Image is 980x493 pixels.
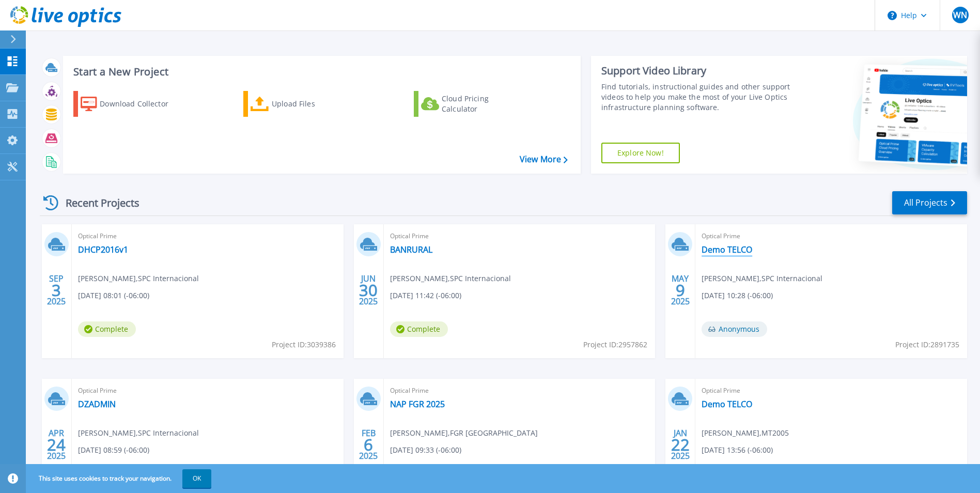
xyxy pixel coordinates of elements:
[702,444,773,456] span: [DATE] 13:56 (-06:00)
[73,66,567,78] h3: Start a New Project
[78,230,337,242] span: Optical Prime
[671,426,690,464] div: JAN 2025
[78,444,149,456] span: [DATE] 08:59 (-06:00)
[702,273,822,284] span: [PERSON_NAME] , SPC Internacional
[78,399,116,409] a: DZADMIN
[47,440,66,449] span: 24
[892,191,967,214] a: All Projects
[390,290,461,301] span: [DATE] 11:42 (-06:00)
[520,155,568,164] a: View More
[601,82,793,113] div: Find tutorials, instructional guides and other support videos to help you make the most of your L...
[78,385,337,396] span: Optical Prime
[272,339,336,350] span: Project ID: 3039386
[601,143,680,163] a: Explore Now!
[895,339,959,350] span: Project ID: 2891735
[583,339,647,350] span: Project ID: 2957862
[390,385,649,396] span: Optical Prime
[52,286,61,295] span: 3
[78,244,128,255] a: DHCP2016v1
[28,469,211,488] span: This site uses cookies to track your navigation.
[78,427,199,439] span: [PERSON_NAME] , SPC Internacional
[702,321,767,337] span: Anonymous
[953,11,967,19] span: WN
[46,426,66,464] div: APR 2025
[272,94,354,114] div: Upload Files
[390,273,511,284] span: [PERSON_NAME] , SPC Internacional
[702,290,773,301] span: [DATE] 10:28 (-06:00)
[78,321,136,337] span: Complete
[702,399,752,409] a: Demo TELCO
[78,273,199,284] span: [PERSON_NAME] , SPC Internacional
[73,91,189,117] a: Download Collector
[390,244,432,255] a: BANRURAL
[671,440,690,449] span: 22
[601,64,793,78] div: Support Video Library
[243,91,359,117] a: Upload Files
[702,427,789,439] span: [PERSON_NAME] , MT2005
[676,286,685,295] span: 9
[390,321,448,337] span: Complete
[359,271,378,309] div: JUN 2025
[78,290,149,301] span: [DATE] 08:01 (-06:00)
[182,469,211,488] button: OK
[100,94,182,114] div: Download Collector
[359,286,378,295] span: 30
[414,91,529,117] a: Cloud Pricing Calculator
[364,440,373,449] span: 6
[390,399,445,409] a: NAP FGR 2025
[702,230,961,242] span: Optical Prime
[46,271,66,309] div: SEP 2025
[390,444,461,456] span: [DATE] 09:33 (-06:00)
[40,190,153,215] div: Recent Projects
[359,426,378,464] div: FEB 2025
[702,244,752,255] a: Demo TELCO
[390,427,538,439] span: [PERSON_NAME] , FGR [GEOGRAPHIC_DATA]
[442,94,524,114] div: Cloud Pricing Calculator
[671,271,690,309] div: MAY 2025
[390,230,649,242] span: Optical Prime
[702,385,961,396] span: Optical Prime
